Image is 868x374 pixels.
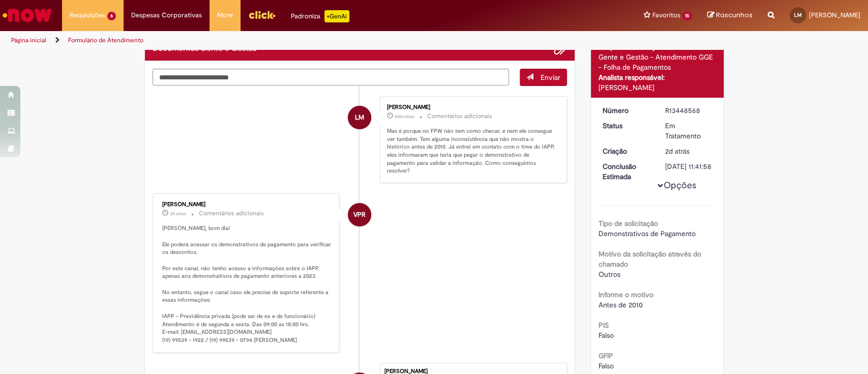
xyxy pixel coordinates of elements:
[162,202,332,208] div: [PERSON_NAME]
[170,211,186,217] span: 3h atrás
[324,10,349,22] p: +GenAi
[665,147,690,156] time: 26/08/2025 14:15:22
[217,10,233,20] span: More
[598,300,643,309] span: Antes de 2010
[107,12,116,20] span: 6
[707,11,753,20] a: Rascunhos
[153,44,257,53] h2: Documentos Gente e Gestão Histórico de tíquete
[598,351,613,360] b: GFIP
[162,224,332,344] p: [PERSON_NAME], bom dia! Ele poderá acessar os demonstrativos de pagamento para verificar os desco...
[1,5,53,25] img: ServiceNow
[353,203,366,227] span: VPR
[665,121,712,141] div: Em Tratamento
[598,52,716,72] div: Gente e Gestão - Atendimento GGE - Folha de Pagamentos
[131,10,202,20] span: Despesas Corporativas
[595,105,657,116] dt: Número
[665,161,712,171] div: [DATE] 11:41:58
[348,106,371,129] div: Lorena De Mendonca Melo
[153,69,510,86] textarea: Digite sua mensagem aqui...
[427,112,492,121] small: Comentários adicionais
[348,203,371,226] div: Vanessa Paiva Ribeiro
[598,229,696,238] span: Demonstrativos de Pagamento
[395,113,414,120] time: 28/08/2025 12:14:59
[554,42,567,55] button: Adicionar anexos
[665,105,712,116] div: R13448568
[387,127,556,175] p: Mas é porque no FPW não tem como checar, e nem ele consegue ver também. Tem alguma inconsistência...
[598,361,614,370] span: Falso
[598,219,658,228] b: Tipo de solicitação
[355,105,364,130] span: LM
[598,331,614,340] span: Falso
[70,10,105,20] span: Requisições
[598,270,620,279] span: Outros
[716,10,753,20] span: Rascunhos
[598,321,609,330] b: PIS
[199,209,264,218] small: Comentários adicionais
[665,146,712,156] div: 26/08/2025 14:15:22
[598,82,716,93] div: [PERSON_NAME]
[809,11,860,19] span: [PERSON_NAME]
[595,146,657,156] dt: Criação
[520,69,567,86] button: Enviar
[595,161,657,182] dt: Conclusão Estimada
[8,31,571,50] ul: Trilhas de página
[595,121,657,131] dt: Status
[682,12,692,20] span: 15
[598,249,701,269] b: Motivo da solicitação através do chamado
[248,7,276,22] img: click_logo_yellow_360x200.png
[541,73,560,82] span: Enviar
[665,147,690,156] span: 2d atrás
[652,10,680,20] span: Favoritos
[598,72,716,82] div: Analista responsável:
[11,36,46,44] a: Página inicial
[395,113,414,120] span: 40m atrás
[68,36,143,44] a: Formulário de Atendimento
[291,10,349,22] div: Padroniza
[794,12,802,18] span: LM
[387,104,556,110] div: [PERSON_NAME]
[598,290,653,299] b: Informe o motivo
